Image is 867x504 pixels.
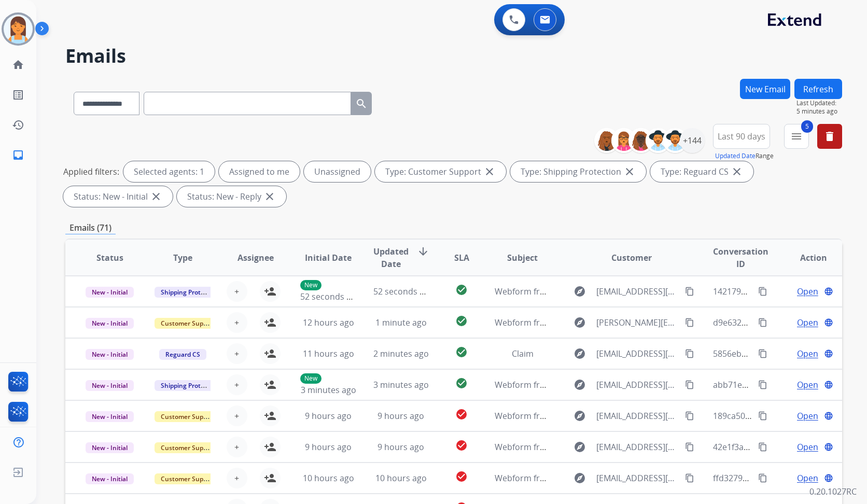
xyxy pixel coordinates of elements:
mat-icon: inbox [12,149,24,161]
mat-icon: check_circle [455,377,468,389]
span: + [234,410,239,422]
mat-icon: content_copy [685,380,694,389]
span: + [234,285,239,298]
span: New - Initial [86,380,134,391]
button: Last 90 days [713,124,770,149]
mat-icon: close [623,165,636,178]
mat-icon: close [483,165,496,178]
div: Status: New - Reply [177,186,286,207]
mat-icon: content_copy [758,442,767,452]
span: Open [797,410,818,422]
span: Initial Date [305,251,352,264]
span: + [234,379,239,391]
span: Open [797,285,818,298]
mat-icon: explore [574,410,586,422]
mat-icon: person_add [264,316,276,329]
mat-icon: content_copy [758,473,767,483]
span: Open [797,347,818,360]
mat-icon: content_copy [685,318,694,327]
mat-icon: search [355,97,368,110]
mat-icon: content_copy [685,287,694,296]
span: Last Updated: [796,99,842,107]
span: Shipping Protection [155,380,226,391]
span: Open [797,379,818,391]
span: ffd32799-2f30-4c70-993c-c8d58477fe4f [713,472,862,484]
span: 10 hours ago [303,472,354,484]
mat-icon: history [12,119,24,131]
div: Status: New - Initial [63,186,173,207]
h2: Emails [65,46,842,66]
span: Type [173,251,192,264]
span: 52 seconds ago [300,291,361,302]
div: Type: Shipping Protection [510,161,646,182]
span: Webform from [EMAIL_ADDRESS][DOMAIN_NAME] on [DATE] [495,410,730,422]
span: 10 hours ago [375,472,427,484]
mat-icon: explore [574,441,586,453]
span: + [234,441,239,453]
div: Type: Reguard CS [650,161,753,182]
span: [EMAIL_ADDRESS][DOMAIN_NAME] [596,472,679,484]
mat-icon: check_circle [455,315,468,327]
button: New Email [740,79,790,99]
button: Refresh [794,79,842,99]
img: avatar [4,15,33,44]
mat-icon: arrow_downward [417,245,429,258]
span: [EMAIL_ADDRESS][DOMAIN_NAME] [596,441,679,453]
mat-icon: content_copy [685,442,694,452]
span: New - Initial [86,442,134,453]
span: 9 hours ago [305,410,352,422]
div: Assigned to me [219,161,300,182]
span: Customer Support [155,318,222,329]
span: [EMAIL_ADDRESS][DOMAIN_NAME] [596,379,679,391]
span: Webform from [EMAIL_ADDRESS][DOMAIN_NAME] on [DATE] [495,286,730,297]
span: Assignee [237,251,274,264]
button: Updated Date [715,152,756,160]
mat-icon: language [824,349,833,358]
mat-icon: check_circle [455,346,468,358]
mat-icon: delete [823,130,836,143]
span: 11 hours ago [303,348,354,359]
mat-icon: person_add [264,472,276,484]
mat-icon: language [824,287,833,296]
span: Last 90 days [718,134,765,138]
mat-icon: language [824,411,833,421]
mat-icon: content_copy [758,287,767,296]
span: Range [715,151,774,160]
mat-icon: content_copy [758,318,767,327]
span: Status [96,251,123,264]
button: + [227,312,247,333]
mat-icon: person_add [264,410,276,422]
span: Webform from [EMAIL_ADDRESS][DOMAIN_NAME] on [DATE] [495,379,730,390]
mat-icon: language [824,380,833,389]
span: 9 hours ago [377,410,424,422]
div: Selected agents: 1 [123,161,215,182]
mat-icon: close [150,190,162,203]
span: 9 hours ago [377,441,424,453]
mat-icon: explore [574,347,586,360]
span: Webform from [EMAIL_ADDRESS][DOMAIN_NAME] on [DATE] [495,441,730,453]
span: 5 [801,120,813,133]
button: + [227,343,247,364]
span: Customer [611,251,652,264]
span: [EMAIL_ADDRESS][DOMAIN_NAME] [596,410,679,422]
span: Open [797,472,818,484]
span: Customer Support [155,411,222,422]
mat-icon: close [731,165,743,178]
mat-icon: content_copy [758,411,767,421]
span: 12 hours ago [303,317,354,328]
span: 9 hours ago [305,441,352,453]
mat-icon: language [824,318,833,327]
mat-icon: language [824,442,833,452]
mat-icon: check_circle [455,408,468,421]
span: New - Initial [86,473,134,484]
span: [EMAIL_ADDRESS][DOMAIN_NAME] [596,285,679,298]
span: [PERSON_NAME][EMAIL_ADDRESS][PERSON_NAME][PERSON_NAME][DOMAIN_NAME] [596,316,679,329]
span: 52 seconds ago [373,286,434,297]
span: Open [797,316,818,329]
span: SLA [454,251,469,264]
span: 2 minutes ago [373,348,429,359]
button: + [227,281,247,302]
mat-icon: home [12,59,24,71]
mat-icon: person_add [264,347,276,360]
button: + [227,405,247,426]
